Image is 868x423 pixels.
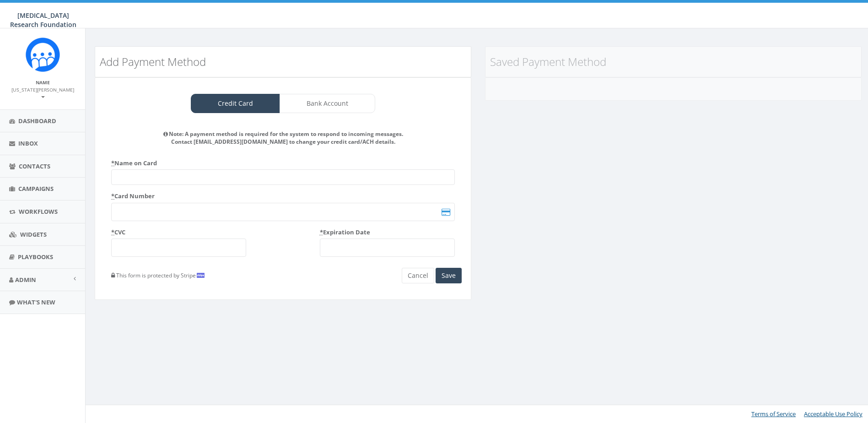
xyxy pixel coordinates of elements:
[169,130,403,138] strong: Note: A payment method is required for the system to respond to incoming messages.
[402,268,434,283] a: Cancel
[111,192,155,201] label: Card Number
[111,159,157,168] label: Name on Card
[436,268,462,283] button: Save
[111,228,114,236] abbr: required
[100,56,466,68] h3: Add Payment Method
[10,11,76,29] span: [MEDICAL_DATA] Research Foundation
[15,276,36,284] span: Admin
[280,94,375,113] a: Bank Account
[111,192,114,200] abbr: required
[320,239,455,257] iframe: Secure payment input frame
[320,228,370,237] label: Expiration Date
[26,38,60,72] img: Rally_Corp_Icon.png
[116,271,196,279] span: This form is protected by Stripe
[804,410,863,418] a: Acceptable Use Policy
[18,253,53,261] span: Playbooks
[111,203,455,221] iframe: Secure payment input frame
[19,207,58,216] span: Workflows
[20,230,47,239] span: Widgets
[171,138,395,146] strong: Contact [EMAIL_ADDRESS][DOMAIN_NAME] to change your credit card/ACH details.
[17,298,55,306] span: What's New
[11,87,74,100] small: [US_STATE][PERSON_NAME]
[111,239,246,257] iframe: Secure payment input frame
[111,159,114,167] abbr: required
[19,162,50,170] span: Contacts
[111,228,125,237] label: CVC
[11,85,74,101] a: [US_STATE][PERSON_NAME]
[18,117,56,125] span: Dashboard
[191,94,280,113] a: Credit Card
[36,79,50,86] small: Name
[320,228,323,236] abbr: required
[18,184,54,193] span: Campaigns
[18,139,38,147] span: Inbox
[751,410,796,418] a: Terms of Service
